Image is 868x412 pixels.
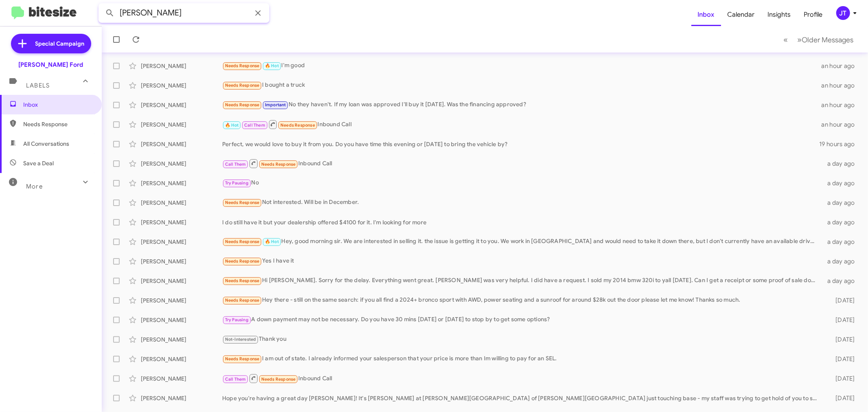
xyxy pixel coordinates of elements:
[821,277,861,285] div: a day ago
[222,296,821,305] div: Hey there - still on the same search: if you all find a 2024+ bronco sport with AWD, power seatin...
[280,123,315,128] span: Needs Response
[222,315,821,324] div: A down payment may not be necessary. Do you have 30 mins [DATE] or [DATE] to stop by to get some ...
[225,102,260,107] span: Needs Response
[141,238,222,246] div: [PERSON_NAME]
[222,119,821,129] div: Inbound Call
[821,62,861,70] div: an hour ago
[225,63,260,68] span: Needs Response
[821,81,861,90] div: an hour ago
[141,199,222,207] div: [PERSON_NAME]
[802,35,853,44] span: Older Messages
[821,355,861,363] div: [DATE]
[721,3,761,26] a: Calendar
[222,198,821,207] div: Not interested. Will be in December.
[829,6,859,20] button: JT
[35,39,85,48] span: Special Campaign
[141,335,222,344] div: [PERSON_NAME]
[141,160,222,168] div: [PERSON_NAME]
[821,179,861,187] div: a day ago
[141,81,222,90] div: [PERSON_NAME]
[836,6,850,20] div: JT
[141,296,222,305] div: [PERSON_NAME]
[225,200,260,205] span: Needs Response
[225,298,260,303] span: Needs Response
[222,335,821,344] div: Thank you
[261,377,296,382] span: Needs Response
[821,121,861,129] div: an hour ago
[23,140,69,148] span: All Conversations
[821,394,861,402] div: [DATE]
[222,61,821,70] div: I'm good
[821,199,861,207] div: a day ago
[261,162,296,167] span: Needs Response
[141,316,222,324] div: [PERSON_NAME]
[225,162,246,167] span: Call Them
[222,178,821,188] div: No
[26,183,43,190] span: More
[783,35,788,45] span: «
[691,3,721,26] a: Inbox
[779,31,858,48] nav: Page navigation example
[141,394,222,402] div: [PERSON_NAME]
[225,377,246,382] span: Call Them
[819,140,861,148] div: 19 hours ago
[141,62,222,70] div: [PERSON_NAME]
[821,375,861,383] div: [DATE]
[222,81,821,90] div: I bought a truck
[797,35,802,45] span: »
[141,277,222,285] div: [PERSON_NAME]
[225,83,260,88] span: Needs Response
[141,140,222,148] div: [PERSON_NAME]
[265,63,279,68] span: 🔥 Hot
[225,123,239,128] span: 🔥 Hot
[222,373,821,384] div: Inbound Call
[141,218,222,226] div: [PERSON_NAME]
[244,123,265,128] span: Call Them
[821,335,861,344] div: [DATE]
[222,394,821,402] div: Hope you're having a great day [PERSON_NAME]! It's [PERSON_NAME] at [PERSON_NAME][GEOGRAPHIC_DATA...
[222,354,821,364] div: I am out of state. I already informed your salesperson that your price is more than Im willing to...
[225,356,260,362] span: Needs Response
[141,355,222,363] div: [PERSON_NAME]
[141,257,222,265] div: [PERSON_NAME]
[222,237,821,246] div: Hey, good morning sir. We are interested in selling it. the issue is getting it to you. We work i...
[225,259,260,264] span: Needs Response
[222,276,821,285] div: Hi [PERSON_NAME]. Sorry for the delay. Everything went great. [PERSON_NAME] was very helpful. I d...
[225,337,256,342] span: Not-Interested
[798,3,829,26] a: Profile
[821,101,861,109] div: an hour ago
[821,257,861,265] div: a day ago
[222,100,821,110] div: No they haven't. If my loan was approved I'll buy it [DATE]. Was the financing approved?
[222,256,821,266] div: Yes I have it
[225,239,260,244] span: Needs Response
[23,120,92,128] span: Needs Response
[222,218,821,226] div: I do still have it but your dealership offered $4100 for it. I'm looking for more
[141,121,222,129] div: [PERSON_NAME]
[821,160,861,168] div: a day ago
[265,102,286,107] span: Important
[821,238,861,246] div: a day ago
[225,180,249,186] span: Try Pausing
[222,158,821,169] div: Inbound Call
[821,296,861,305] div: [DATE]
[778,31,793,48] button: Previous
[26,82,50,89] span: Labels
[23,159,54,167] span: Save a Deal
[761,3,798,26] a: Insights
[23,101,92,109] span: Inbox
[821,218,861,226] div: a day ago
[141,179,222,187] div: [PERSON_NAME]
[19,61,83,69] div: [PERSON_NAME] Ford
[225,278,260,283] span: Needs Response
[141,375,222,383] div: [PERSON_NAME]
[792,31,858,48] button: Next
[11,34,91,53] a: Special Campaign
[265,239,279,244] span: 🔥 Hot
[225,317,249,322] span: Try Pausing
[141,101,222,109] div: [PERSON_NAME]
[222,140,819,148] div: Perfect, we would love to buy it from you. Do you have time this evening or [DATE] to bring the v...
